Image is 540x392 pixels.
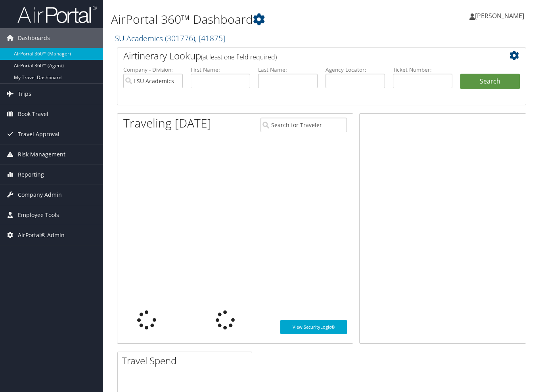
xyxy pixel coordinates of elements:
span: Company Admin [18,185,62,205]
span: , [ 41875 ] [195,33,225,44]
span: Trips [18,84,31,104]
h2: Travel Spend [122,354,252,367]
span: Book Travel [18,104,48,124]
span: Travel Approval [18,124,59,144]
label: Company - Division: [123,66,183,74]
img: airportal-logo.png [17,5,97,24]
span: Employee Tools [18,205,59,225]
a: [PERSON_NAME] [469,4,532,28]
span: Reporting [18,165,44,185]
span: AirPortal® Admin [18,225,65,245]
span: Risk Management [18,145,65,164]
span: [PERSON_NAME] [475,11,524,20]
span: (at least one field required) [201,53,277,61]
label: First Name: [191,66,250,74]
h2: Airtinerary Lookup [123,49,486,63]
a: View SecurityLogic® [280,320,347,334]
h1: AirPortal 360™ Dashboard [111,11,392,28]
label: Agency Locator: [326,66,385,74]
label: Ticket Number: [393,66,452,74]
span: ( 301776 ) [165,33,195,44]
input: Search for Traveler [260,118,347,132]
a: LSU Academics [111,33,225,44]
button: Search [460,74,520,89]
span: Dashboards [18,28,50,48]
h1: Traveling [DATE] [123,115,211,131]
label: Last Name: [258,66,318,74]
